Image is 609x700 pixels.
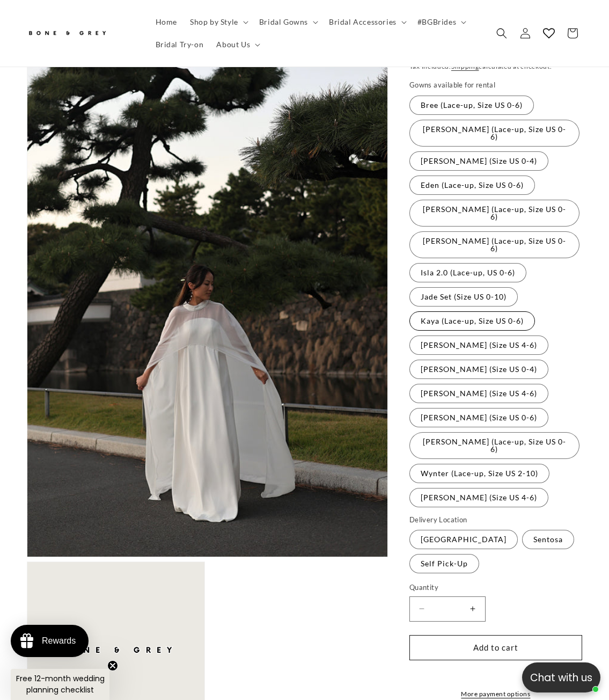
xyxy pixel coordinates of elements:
[522,662,600,692] button: Open chatbox
[184,11,253,33] summary: Shop by Style
[23,20,138,46] a: Bone and Grey Bridal
[259,17,308,27] span: Bridal Gowns
[42,636,76,646] div: Rewards
[107,660,118,671] button: Close teaser
[27,25,107,42] img: Bone and Grey Bridal
[329,17,397,27] span: Bridal Accessories
[71,61,119,70] a: Write a review
[16,673,105,695] span: Free 12-month wedding planning checklist
[409,384,548,403] label: [PERSON_NAME] (Size US 4-6)
[409,432,579,459] label: [PERSON_NAME] (Lace-up, Size US 0-6)
[322,11,411,33] summary: Bridal Accessories
[451,62,479,70] a: Shipping
[409,515,468,526] legend: Delivery Location
[409,231,579,258] label: [PERSON_NAME] (Lace-up, Size US 0-6)
[522,530,574,549] label: Sentosa
[409,151,548,171] label: [PERSON_NAME] (Size US 0-4)
[409,360,548,379] label: [PERSON_NAME] (Size US 0-4)
[409,96,534,115] label: Bree (Lace-up, Size US 0-6)
[409,689,582,699] a: More payment options
[409,336,548,355] label: [PERSON_NAME] (Size US 4-6)
[409,176,535,195] label: Eden (Lace-up, Size US 0-6)
[409,408,548,427] label: [PERSON_NAME] (Size US 0-6)
[190,17,238,27] span: Shop by Style
[409,582,582,593] label: Quantity
[409,287,518,307] label: Jade Set (Size US 0-10)
[484,16,555,34] button: Write a review
[409,530,518,549] label: [GEOGRAPHIC_DATA]
[149,33,210,56] a: Bridal Try-on
[409,120,579,147] label: [PERSON_NAME] (Lace-up, Size US 0-6)
[417,17,456,27] span: #BGBrides
[149,11,184,33] a: Home
[409,80,496,91] legend: Gowns available for rental
[411,11,471,33] summary: #BGBrides
[409,488,548,507] label: [PERSON_NAME] (Size US 4-6)
[490,21,513,45] summary: Search
[522,670,600,686] p: Chat with us
[156,17,177,27] span: Home
[216,40,250,49] span: About Us
[409,554,479,573] label: Self Pick-Up
[409,635,582,660] button: Add to cart
[409,311,535,331] label: Kaya (Lace-up, Size US 0-6)
[253,11,322,33] summary: Bridal Gowns
[409,263,526,282] label: Isla 2.0 (Lace-up, US 0-6)
[409,200,579,227] label: [PERSON_NAME] (Lace-up, Size US 0-6)
[11,669,109,700] div: Free 12-month wedding planning checklistClose teaser
[210,33,265,56] summary: About Us
[409,464,549,483] label: Wynter (Lace-up, Size US 2-10)
[156,40,204,49] span: Bridal Try-on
